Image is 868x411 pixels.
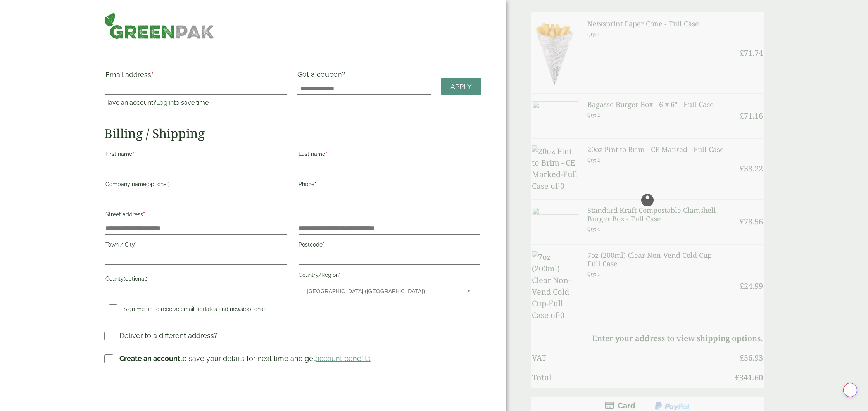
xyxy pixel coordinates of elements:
span: Country/Region [299,283,480,299]
label: Company name [105,179,287,192]
p: Deliver to a different address? [119,330,217,341]
abbr: required [314,181,316,187]
span: United Kingdom (UK) [307,283,457,299]
p: Have an account? to save time [104,98,288,107]
abbr: required [339,272,341,278]
abbr: required [323,242,324,248]
h2: Billing / Shipping [104,126,481,141]
span: (optional) [243,306,267,312]
label: County [105,273,287,287]
a: Log in [156,99,174,106]
label: First name [105,149,287,162]
span: Apply [450,83,472,91]
a: account benefits [316,354,371,363]
label: Country/Region [299,269,480,283]
a: Apply [441,78,481,95]
span: (optional) [146,181,170,187]
img: GreenPak Supplies [104,12,215,39]
abbr: required [132,151,134,157]
label: Sign me up to receive email updates and news [105,306,270,314]
abbr: required [135,242,137,248]
label: Email address [105,71,287,82]
label: Town / City [105,239,287,252]
abbr: required [325,151,327,157]
label: Got a coupon? [297,70,349,82]
span: (optional) [124,276,147,282]
label: Phone [299,179,480,192]
abbr: required [151,71,154,79]
label: Postcode [299,239,480,252]
strong: Create an account [119,354,180,363]
label: Street address [105,209,287,222]
abbr: required [143,211,145,218]
input: Sign me up to receive email updates and news(optional) [109,304,117,313]
p: to save your details for next time and get [119,353,371,364]
label: Last name [299,149,480,162]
